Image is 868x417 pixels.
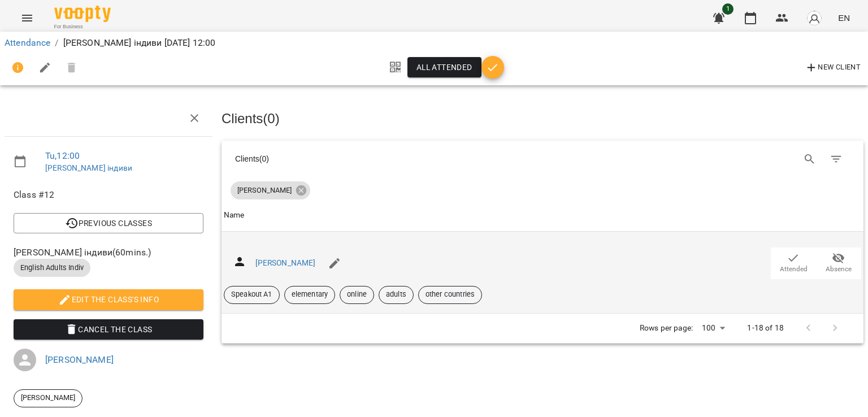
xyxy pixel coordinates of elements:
[14,213,203,233] button: Previous Classes
[834,7,854,28] button: EN
[224,208,861,222] span: Name
[802,59,863,77] button: New Client
[54,23,111,31] span: For Business
[23,323,194,336] span: Cancel the class
[14,5,41,32] button: Menu
[806,10,822,26] img: avatar_s.png
[235,153,532,164] div: Clients ( 0 )
[23,293,194,306] span: Edit the class's Info
[5,37,50,48] a: Attendance
[45,163,132,172] a: [PERSON_NAME] індиви
[771,247,816,279] button: Attended
[416,60,472,74] span: All attended
[224,289,279,299] span: Speakout A1
[224,208,245,222] div: Name
[14,393,82,403] span: [PERSON_NAME]
[23,216,194,230] span: Previous Classes
[14,319,203,340] button: Cancel the class
[379,289,413,299] span: adults
[54,6,111,22] img: Voopty Logo
[63,36,216,50] p: [PERSON_NAME] індиви [DATE] 12:00
[838,12,850,24] span: EN
[14,389,83,407] div: [PERSON_NAME]
[816,247,861,279] button: Absence
[55,36,58,50] li: /
[796,146,823,173] button: Search
[780,264,808,274] span: Attended
[14,188,203,202] span: Class #12
[697,320,729,336] div: 100
[640,323,693,334] p: Rows per page:
[407,57,481,77] button: All attended
[14,263,90,273] span: English Adults Indiv
[255,258,316,267] a: [PERSON_NAME]
[14,246,203,259] span: [PERSON_NAME] індиви ( 60 mins. )
[45,150,80,161] a: Tu , 12:00
[5,36,863,50] nav: breadcrumb
[747,323,783,334] p: 1-18 of 18
[231,185,298,196] span: [PERSON_NAME]
[45,354,114,365] a: [PERSON_NAME]
[222,141,863,177] div: Table Toolbar
[722,3,734,15] span: 1
[826,264,852,274] span: Absence
[285,289,335,299] span: elementary
[823,146,850,173] button: Filter
[419,289,481,299] span: other countries
[14,289,203,310] button: Edit the class's Info
[231,181,310,199] div: [PERSON_NAME]
[224,208,245,222] div: Sort
[805,61,861,75] span: New Client
[222,111,863,126] h3: Clients ( 0 )
[340,289,374,299] span: online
